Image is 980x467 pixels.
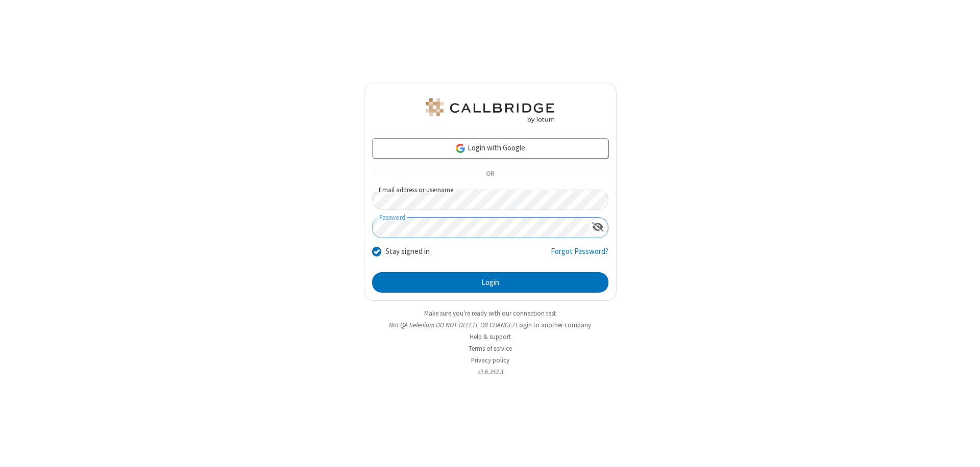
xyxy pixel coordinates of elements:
a: Make sure you're ready with our connection test [424,309,556,318]
button: Login to another company [516,320,591,330]
a: Forgot Password? [551,246,608,265]
div: Show password [588,218,608,237]
input: Email address or username [372,190,608,210]
a: Login with Google [372,138,608,159]
input: Password [373,218,588,238]
a: Privacy policy [471,356,509,365]
img: google-icon.png [455,143,466,154]
button: Login [372,272,608,293]
a: Help & support [470,332,511,341]
label: Stay signed in [385,246,430,257]
span: OR [482,167,498,181]
img: QA Selenium DO NOT DELETE OR CHANGE [424,98,556,123]
a: Terms of service [469,344,512,353]
li: Not QA Selenium DO NOT DELETE OR CHANGE? [364,320,617,330]
li: v2.6.352.3 [364,367,617,377]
